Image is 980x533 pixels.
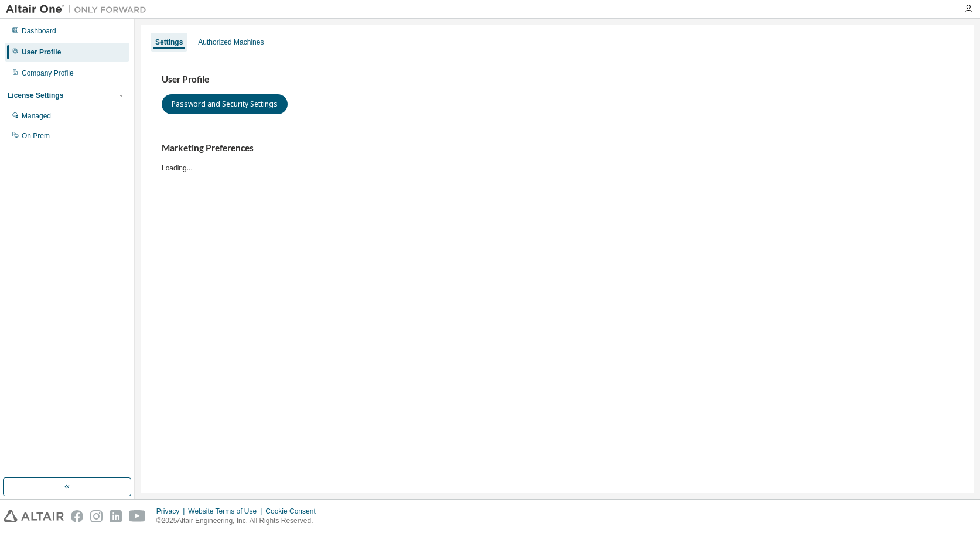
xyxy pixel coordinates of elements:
div: Website Terms of Use [188,507,265,516]
h3: Marketing Preferences [162,142,953,154]
p: © 2025 Altair Engineering, Inc. All Rights Reserved. [156,516,323,526]
img: altair_logo.svg [4,510,64,522]
div: Settings [155,37,183,47]
div: Managed [22,111,51,121]
div: Loading... [162,142,953,172]
img: linkedin.svg [110,510,122,522]
div: Authorized Machines [198,37,264,47]
div: Privacy [156,507,188,516]
img: youtube.svg [129,510,146,522]
div: On Prem [22,131,50,141]
button: Password and Security Settings [162,94,288,114]
div: User Profile [22,47,61,57]
img: instagram.svg [90,510,103,522]
div: Dashboard [22,26,56,36]
div: Company Profile [22,69,74,78]
div: Cookie Consent [265,507,322,516]
img: facebook.svg [71,510,83,522]
div: License Settings [8,91,63,100]
img: Altair One [6,4,152,15]
h3: User Profile [162,74,953,86]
